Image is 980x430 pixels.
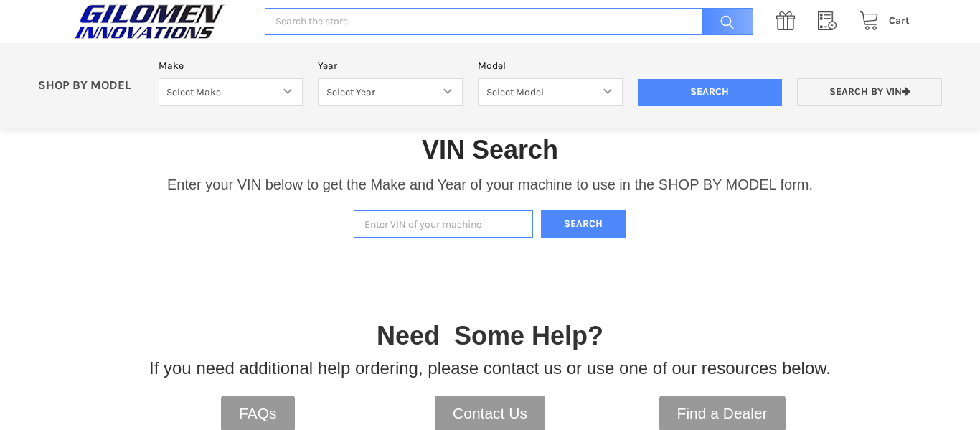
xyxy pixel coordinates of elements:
a: Cart [852,12,910,30]
p: SHOP BY MODEL [31,78,151,93]
a: Search by VIN [797,78,942,106]
a: GILOMEN INNOVATIONS [70,4,250,39]
input: Search [638,79,783,106]
input: Search the store [265,8,753,36]
h1: VIN Search [422,134,558,166]
label: Make [159,58,303,73]
button: Search [541,210,627,238]
img: GILOMEN INNOVATIONS [70,4,228,39]
span: Cart [889,14,910,27]
label: Model [478,58,623,73]
p: If you need additional help ordering, please contact us or use one of our resources below. [149,355,831,381]
input: Enter VIN of your machine [354,210,533,238]
label: Year [318,58,463,73]
p: Enter your VIN below to get the Make and Year of your machine to use in the SHOP BY MODEL form. [167,174,813,195]
p: Need Some Help? [377,317,603,355]
input: Search [694,8,753,36]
